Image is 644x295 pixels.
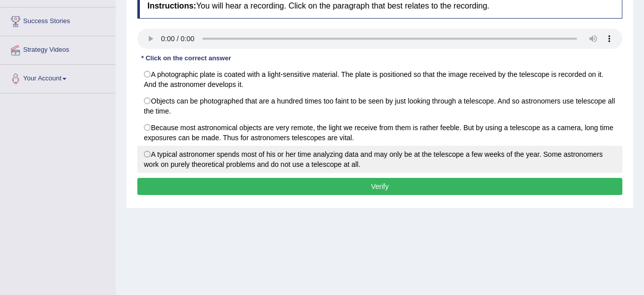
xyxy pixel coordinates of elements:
label: A photographic plate is coated with a light-sensitive material. The plate is positioned so that t... [137,66,622,93]
button: Verify [137,178,622,195]
a: Success Stories [1,8,115,33]
label: Objects can be photographed that are a hundred times too faint to be seen by just looking through... [137,92,622,120]
b: Instructions: [147,2,196,10]
label: Because most astronomical objects are very remote, the light we receive from them is rather feebl... [137,119,622,146]
a: Strategy Videos [1,36,115,61]
div: * Click on the correct answer [137,54,235,63]
a: Your Account [1,65,115,90]
label: A typical astronomer spends most of his or her time analyzing data and may only be at the telesco... [137,146,622,173]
